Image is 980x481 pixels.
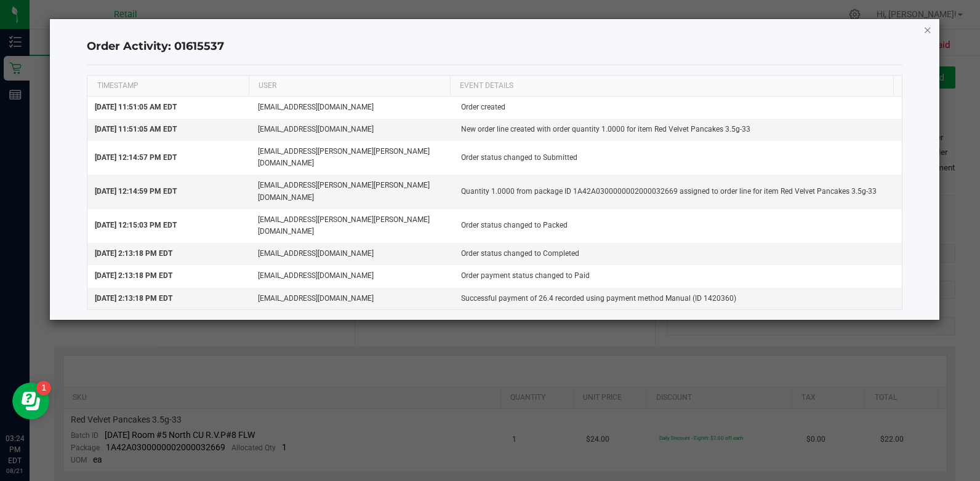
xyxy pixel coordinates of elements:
[251,209,454,243] td: [EMAIL_ADDRESS][PERSON_NAME][PERSON_NAME][DOMAIN_NAME]
[95,153,177,162] span: [DATE] 12:14:57 PM EDT
[454,265,901,287] td: Order payment status changed to Paid
[95,249,172,258] span: [DATE] 2:13:18 PM EDT
[36,381,51,396] iframe: Resource center unread badge
[454,119,901,141] td: New order line created with order quantity 1.0000 for item Red Velvet Pancakes 3.5g-33
[251,97,454,119] td: [EMAIL_ADDRESS][DOMAIN_NAME]
[251,175,454,209] td: [EMAIL_ADDRESS][PERSON_NAME][PERSON_NAME][DOMAIN_NAME]
[251,243,454,265] td: [EMAIL_ADDRESS][DOMAIN_NAME]
[87,39,902,55] h4: Order Activity: 01615537
[251,265,454,287] td: [EMAIL_ADDRESS][DOMAIN_NAME]
[450,76,893,97] th: EVENT DETAILS
[454,209,901,243] td: Order status changed to Packed
[454,288,901,309] td: Successful payment of 26.4 recorded using payment method Manual (ID 1420360)
[251,119,454,141] td: [EMAIL_ADDRESS][DOMAIN_NAME]
[454,243,901,265] td: Order status changed to Completed
[95,187,177,196] span: [DATE] 12:14:59 PM EDT
[95,103,177,111] span: [DATE] 11:51:05 AM EDT
[95,125,177,133] span: [DATE] 11:51:05 AM EDT
[95,294,172,303] span: [DATE] 2:13:18 PM EDT
[249,76,450,97] th: USER
[95,221,177,229] span: [DATE] 12:15:03 PM EDT
[454,97,901,119] td: Order created
[251,288,454,309] td: [EMAIL_ADDRESS][DOMAIN_NAME]
[12,383,49,419] iframe: Resource center
[95,271,172,280] span: [DATE] 2:13:18 PM EDT
[454,141,901,175] td: Order status changed to Submitted
[87,76,249,97] th: TIMESTAMP
[251,141,454,175] td: [EMAIL_ADDRESS][PERSON_NAME][PERSON_NAME][DOMAIN_NAME]
[454,175,901,209] td: Quantity 1.0000 from package ID 1A42A0300000002000032669 assigned to order line for item Red Velv...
